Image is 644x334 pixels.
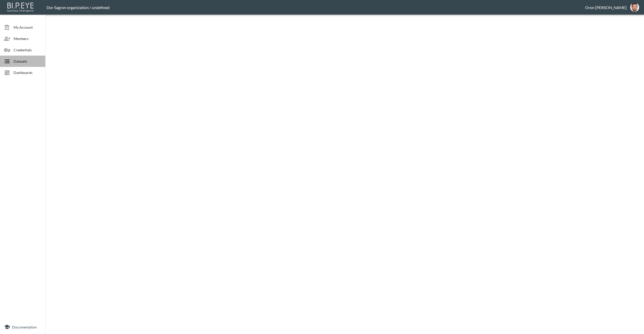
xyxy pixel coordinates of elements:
a: Documentation [4,324,41,330]
button: oron@bipeye.com [627,1,643,13]
div: Dor Sagron organization / undefined [47,5,585,10]
img: bipeye-logo [6,1,35,13]
span: Members [14,36,41,41]
span: Dashboards [14,70,41,75]
span: Datasets [14,59,41,64]
span: Documentation [12,325,37,329]
img: f7df4f0b1e237398fe25aedd0497c453 [630,3,639,12]
span: Credentials [14,47,41,53]
div: Oron [PERSON_NAME] [585,5,627,10]
span: My Account [14,25,41,30]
